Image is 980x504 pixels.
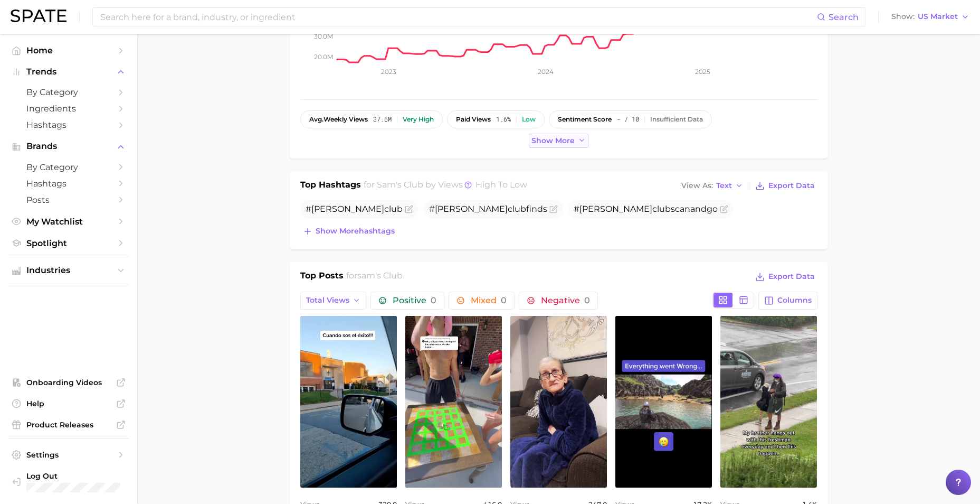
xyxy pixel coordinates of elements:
a: My Watchlist [8,213,129,230]
button: Export Data [753,269,817,284]
span: View As [681,183,713,189]
div: Insufficient Data [650,116,703,123]
a: Home [8,42,129,59]
tspan: 2024 [537,68,553,76]
a: Posts [8,192,129,208]
span: Help [26,399,111,408]
span: Hashtags [26,179,111,189]
button: Brands [8,138,129,154]
span: Export Data [768,272,815,281]
span: Search [829,12,859,22]
span: Onboarding Videos [26,378,111,387]
span: Show more hashtags [316,227,395,236]
span: Industries [26,266,111,275]
span: Log Out [26,471,120,481]
span: sentiment score [558,116,612,123]
span: Ingredients [26,104,111,114]
span: Columns [777,296,812,305]
span: Show [891,14,915,20]
span: My Watchlist [26,217,111,227]
button: Show morehashtags [300,224,397,239]
span: by Category [26,87,111,97]
abbr: average [309,115,324,123]
span: paid views [456,116,491,123]
span: Posts [26,195,111,205]
span: sam's club [357,270,403,281]
span: Home [26,45,111,55]
span: Product Releases [26,420,111,430]
h1: Top Posts [300,269,344,285]
input: Search here for a brand, industry, or ingredient [99,8,817,26]
span: Negative [541,296,590,305]
span: Positive [393,296,436,305]
a: by Category [8,84,129,100]
span: club [652,204,671,214]
a: Log out. Currently logged in with e-mail lerae.matz@unilever.com. [8,468,129,496]
button: Show more [529,134,589,148]
tspan: 30.0m [314,32,333,40]
a: Hashtags [8,175,129,192]
span: Total Views [306,296,349,305]
span: sam's club [377,180,423,190]
span: Show more [531,136,575,145]
a: Ingredients [8,100,129,117]
a: by Category [8,159,129,175]
span: #[PERSON_NAME] finds [429,204,547,214]
span: 1.6% [496,116,511,123]
h2: for by Views [364,179,527,193]
img: SPATE [11,10,66,22]
a: Product Releases [8,417,129,433]
h1: Top Hashtags [300,179,361,193]
span: Spotlight [26,238,111,248]
span: Mixed [471,296,507,305]
button: avg.weekly views37.6mVery high [300,110,443,128]
button: sentiment score- / 10Insufficient Data [549,110,712,128]
span: Hashtags [26,120,111,130]
span: Trends [26,67,111,77]
span: US Market [918,14,958,20]
span: - / 10 [617,116,639,123]
h2: for [346,269,403,285]
span: Export Data [768,181,815,190]
button: Total Views [300,292,367,310]
button: Industries [8,263,129,278]
tspan: 2023 [380,68,396,76]
span: weekly views [309,116,368,123]
span: #[PERSON_NAME] scanandgo [574,204,718,214]
button: paid views1.6%Low [447,110,545,128]
button: Flag as miscategorized or irrelevant [720,205,728,213]
span: club [384,204,403,214]
span: Text [716,183,732,189]
span: Settings [26,450,111,460]
button: ShowUS Market [889,10,972,24]
tspan: 2025 [695,68,710,76]
tspan: 20.0m [314,53,333,61]
a: Onboarding Videos [8,375,129,390]
div: Low [522,116,536,123]
a: Settings [8,447,129,463]
button: Flag as miscategorized or irrelevant [549,205,558,213]
div: Very high [403,116,434,123]
span: #[PERSON_NAME] [306,204,403,214]
a: Help [8,396,129,412]
button: Flag as miscategorized or irrelevant [405,205,413,213]
button: Columns [758,292,817,310]
span: by Category [26,162,111,172]
button: Trends [8,64,129,80]
a: Spotlight [8,235,129,251]
button: Export Data [753,179,817,193]
span: 0 [584,295,590,305]
span: 0 [501,295,507,305]
span: 37.6m [373,116,392,123]
span: club [508,204,526,214]
button: View AsText [679,179,746,193]
a: Hashtags [8,117,129,133]
span: high to low [475,180,527,190]
span: Brands [26,142,111,151]
span: 0 [431,295,436,305]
